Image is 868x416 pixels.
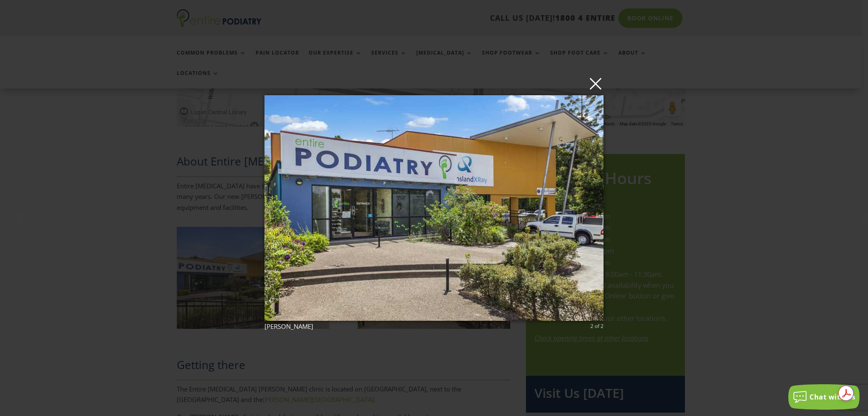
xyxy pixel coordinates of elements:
[267,74,606,93] button: ×
[848,195,868,215] button: Next (Right arrow key)
[788,384,860,410] button: Chat with us
[810,392,855,402] span: Chat with us
[590,322,604,330] div: 2 of 2
[264,322,604,330] div: [PERSON_NAME]
[264,78,604,338] img: Logan Podiatrist Entire Podiatry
